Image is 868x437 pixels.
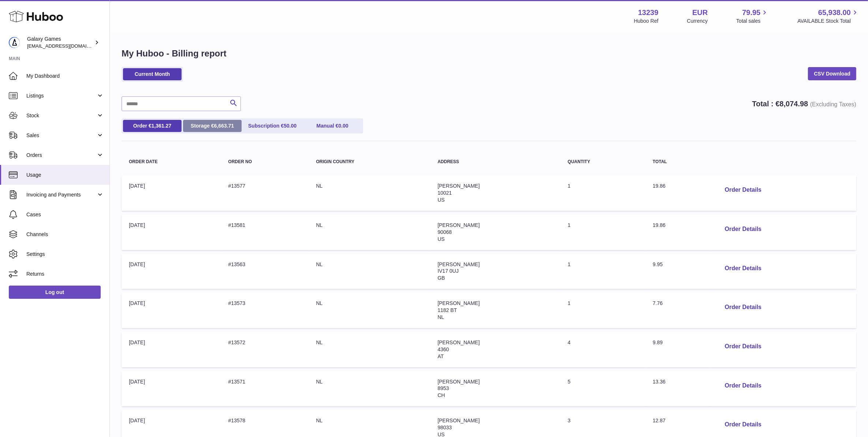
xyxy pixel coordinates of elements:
[692,8,708,18] strong: EUR
[26,92,96,99] span: Listings
[810,101,856,107] span: (Excluding Taxes)
[437,425,452,430] span: 98033
[221,214,309,250] td: #13581
[437,307,457,313] span: 1182 BT
[26,231,104,238] span: Channels
[437,353,444,359] span: AT
[437,392,445,398] span: CH
[437,222,480,228] span: [PERSON_NAME]
[719,222,767,237] button: Order Details
[719,378,767,393] button: Order Details
[221,175,309,211] td: #13577
[634,18,659,25] div: Huboo Ref
[309,175,430,211] td: NL
[122,175,221,211] td: [DATE]
[309,293,430,328] td: NL
[122,332,221,367] td: [DATE]
[752,100,856,108] strong: Total : €
[26,172,104,179] span: Usage
[719,261,767,276] button: Order Details
[560,332,645,367] td: 4
[221,293,309,328] td: #13573
[437,197,444,203] span: US
[437,275,445,281] span: GB
[719,183,767,198] button: Order Details
[26,271,104,278] span: Returns
[338,123,348,129] span: 0.00
[183,120,242,132] a: Storage €6,663.71
[687,18,708,25] div: Currency
[26,191,96,198] span: Invoicing and Payments
[309,214,430,250] td: NL
[122,254,221,289] td: [DATE]
[560,152,645,172] th: Quantity
[221,332,309,367] td: #13572
[437,183,480,189] span: [PERSON_NAME]
[309,152,430,172] th: Origin Country
[221,371,309,407] td: #13571
[560,371,645,407] td: 5
[26,152,96,159] span: Orders
[653,379,666,385] span: 13.36
[560,214,645,250] td: 1
[437,379,480,385] span: [PERSON_NAME]
[719,339,767,354] button: Order Details
[653,418,666,423] span: 12.87
[122,214,221,250] td: [DATE]
[736,8,769,25] a: 79.95 Total sales
[123,68,182,80] a: Current Month
[309,332,430,367] td: NL
[309,254,430,289] td: NL
[221,254,309,289] td: #13563
[27,36,93,49] div: Galaxy Games
[653,300,663,306] span: 7.76
[560,293,645,328] td: 1
[437,229,452,235] span: 90068
[26,251,104,258] span: Settings
[736,18,769,25] span: Total sales
[27,43,108,49] span: [EMAIL_ADDRESS][DOMAIN_NAME]
[122,293,221,328] td: [DATE]
[653,222,666,228] span: 19.86
[430,152,560,172] th: Address
[122,152,221,172] th: Order Date
[653,339,663,345] span: 9.89
[437,190,452,196] span: 10021
[437,418,480,423] span: [PERSON_NAME]
[719,417,767,432] button: Order Details
[309,371,430,407] td: NL
[780,100,808,108] span: 8,074.98
[437,314,444,320] span: NL
[123,120,182,132] a: Order €1,361.27
[303,120,362,132] a: Manual €0.00
[437,261,480,267] span: [PERSON_NAME]
[437,268,459,274] span: IV17 0UJ
[437,236,444,242] span: US
[152,123,172,129] span: 1,361.27
[284,123,297,129] span: 50.00
[808,67,856,80] a: CSV Download
[653,261,663,267] span: 9.95
[818,8,851,18] span: 65,938.00
[560,175,645,211] td: 1
[9,286,101,299] a: Log out
[797,18,859,25] span: AVAILABLE Stock Total
[638,8,659,18] strong: 13239
[221,152,309,172] th: Order no
[243,120,302,132] a: Subscription €50.00
[797,8,859,25] a: 65,938.00 AVAILABLE Stock Total
[645,152,712,172] th: Total
[9,37,20,48] img: internalAdmin-13239@internal.huboo.com
[26,112,96,119] span: Stock
[122,371,221,407] td: [DATE]
[437,300,480,306] span: [PERSON_NAME]
[437,339,480,345] span: [PERSON_NAME]
[26,132,96,139] span: Sales
[437,385,449,391] span: 8953
[437,346,449,352] span: 4360
[719,300,767,315] button: Order Details
[560,254,645,289] td: 1
[653,183,666,189] span: 19.86
[26,73,104,80] span: My Dashboard
[742,8,760,18] span: 79.95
